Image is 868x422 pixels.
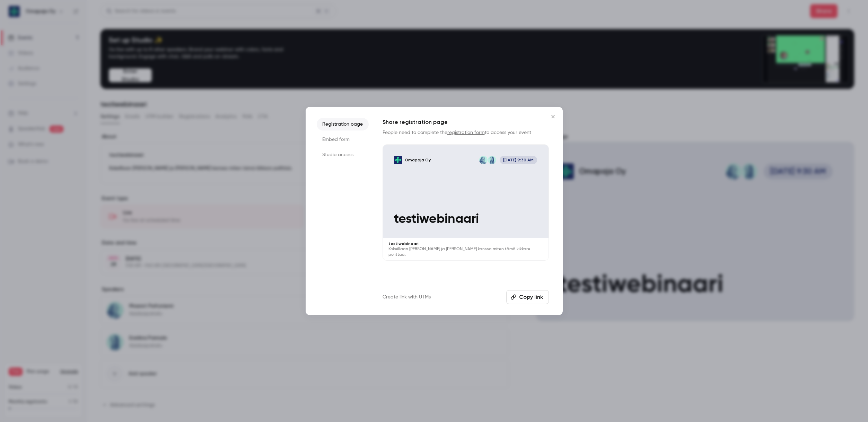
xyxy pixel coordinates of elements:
[383,144,549,261] a: testiwebinaariOmapaja OyEveliina PannulaMaaret Peltoniemi[DATE] 9:30 AMtestiwebinaaritestiwebinaa...
[447,130,485,135] a: registration form
[488,156,496,164] img: Eveliina Pannula
[383,129,549,136] p: People need to complete the to access your event
[500,156,537,164] span: [DATE] 9:30 AM
[383,294,431,301] a: Create link with UTMs
[317,118,369,130] li: Registration page
[383,118,549,126] h1: Share registration page
[388,241,543,246] p: testiwebinaari
[317,149,369,161] li: Studio access
[405,157,431,163] p: Omapaja Oy
[546,110,560,124] button: Close
[394,156,402,164] img: testiwebinaari
[317,133,369,146] li: Embed form
[394,212,537,227] p: testiwebinaari
[479,156,488,164] img: Maaret Peltoniemi
[388,246,543,258] p: Kokeillaan [PERSON_NAME] ja [PERSON_NAME] kanssa miten tämä kikkare pelittää.
[506,290,549,304] button: Copy link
